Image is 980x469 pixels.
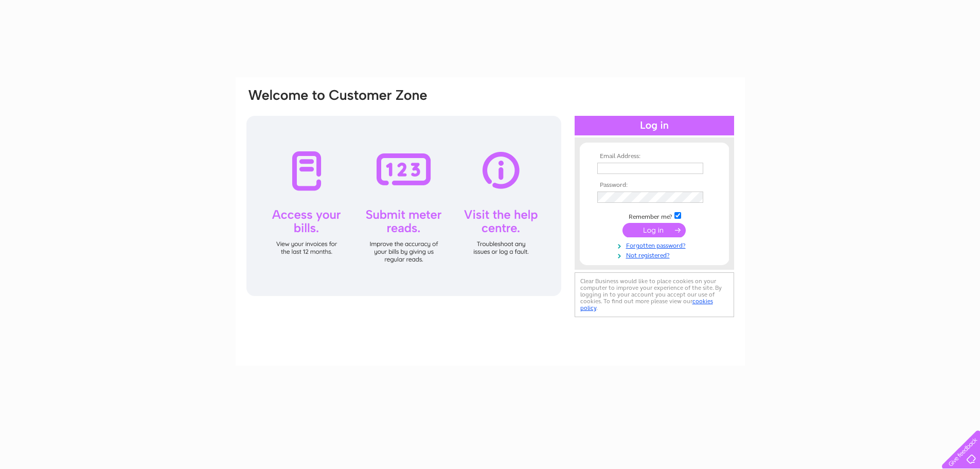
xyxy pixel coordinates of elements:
a: Forgotten password? [597,240,714,250]
a: Not registered? [597,250,714,259]
td: Remember me? [595,211,714,221]
th: Password: [595,182,714,189]
input: Submit [622,223,686,237]
a: cookies policy [580,298,713,311]
th: Email Address: [595,153,714,160]
div: Clear Business would like to place cookies on your computer to improve your experience of the sit... [575,272,734,317]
